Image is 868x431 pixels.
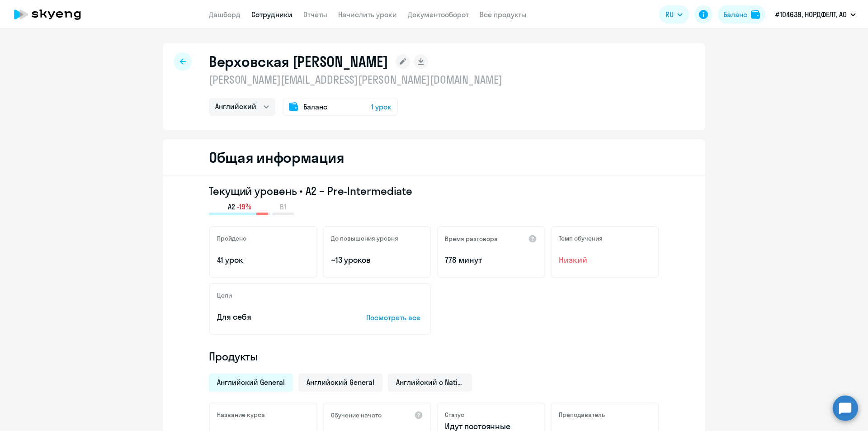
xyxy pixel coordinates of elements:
[445,235,498,243] h5: Время разговора
[209,349,659,364] h4: Продукты
[371,101,392,112] span: 1 урок
[331,411,382,419] h5: Обучение начато
[237,202,251,212] span: -19%
[280,202,286,212] span: B1
[718,5,765,24] button: Балансbalance
[559,254,651,266] span: Низкий
[480,10,527,19] a: Все продукты
[396,377,464,387] span: Английский с Native
[771,4,860,25] button: #104639, НОРДФЕЛТ, АО
[775,9,847,20] p: #104639, НОРДФЕЛТ, АО
[217,377,285,387] span: Английский General
[331,254,423,266] p: ~13 уроков
[209,148,344,166] h2: Общая информация
[408,10,469,19] a: Документооборот
[723,9,747,20] div: Баланс
[228,202,235,212] span: A2
[209,184,659,198] h3: Текущий уровень • A2 – Pre-Intermediate
[559,411,605,419] h5: Преподаватель
[217,311,338,323] p: Для себя
[251,10,292,19] a: Сотрудники
[659,5,689,24] button: RU
[303,10,327,19] a: Отчеты
[307,377,374,387] span: Английский General
[665,9,674,20] span: RU
[209,10,241,19] a: Дашборд
[217,254,309,266] p: 41 урок
[209,52,388,71] h1: Верховская [PERSON_NAME]
[751,10,760,19] img: balance
[559,234,603,242] h5: Темп обучения
[445,254,537,266] p: 778 минут
[445,411,464,419] h5: Статус
[331,234,398,242] h5: До повышения уровня
[366,312,423,323] p: Посмотреть все
[217,291,232,299] h5: Цели
[217,234,246,242] h5: Пройдено
[303,101,327,112] span: Баланс
[338,10,397,19] a: Начислить уроки
[209,72,502,87] p: [PERSON_NAME][EMAIL_ADDRESS][PERSON_NAME][DOMAIN_NAME]
[217,411,265,419] h5: Название курса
